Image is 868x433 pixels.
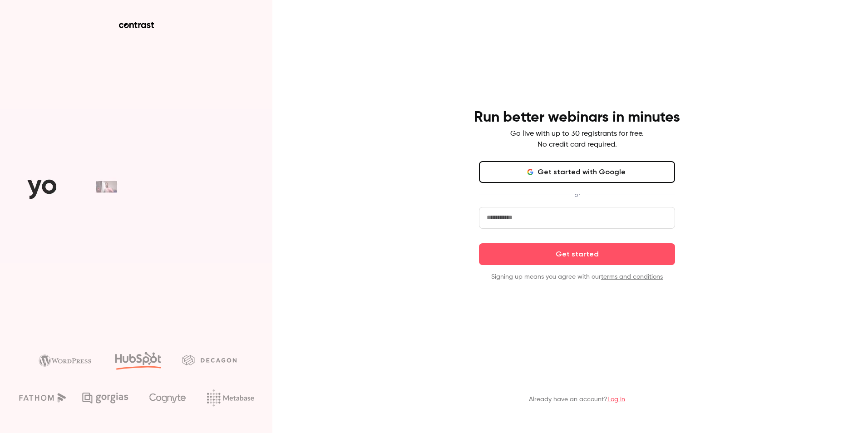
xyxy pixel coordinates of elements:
span: or [570,190,585,200]
button: Get started with Google [479,161,675,183]
a: Log in [607,396,625,403]
p: Signing up means you agree with our [479,272,675,281]
img: decagon [182,355,237,365]
h4: Run better webinars in minutes [474,108,680,127]
button: Get started [479,243,675,265]
p: Go live with up to 30 registrants for free. No credit card required. [510,128,644,150]
a: terms and conditions [601,274,663,280]
p: Already have an account? [529,395,625,404]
